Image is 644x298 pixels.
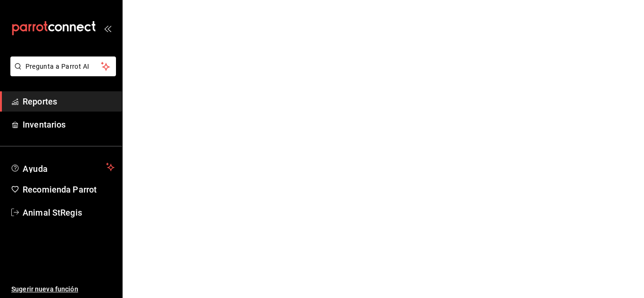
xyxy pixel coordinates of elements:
span: Recomienda Parrot [23,183,115,196]
button: open_drawer_menu [104,24,111,32]
span: Reportes [23,95,115,108]
button: Pregunta a Parrot AI [10,56,116,76]
span: Sugerir nueva función [11,284,115,294]
span: Animal StRegis [23,206,115,219]
span: Ayuda [23,161,102,173]
span: Inventarios [23,118,115,131]
a: Pregunta a Parrot AI [7,68,116,78]
span: Pregunta a Parrot AI [25,62,101,72]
